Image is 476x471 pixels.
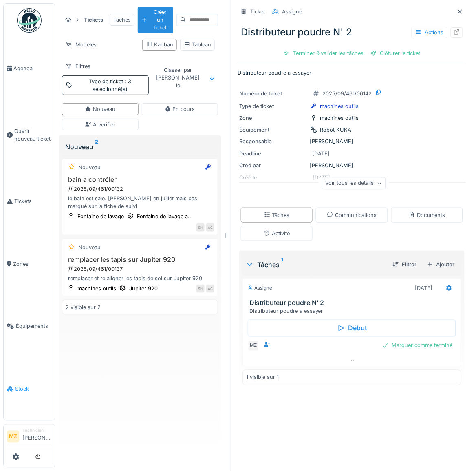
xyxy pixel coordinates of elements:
div: Créer un ticket [138,7,173,33]
div: MZ [248,340,259,352]
a: MZ Technicien[PERSON_NAME] [7,428,52,447]
div: Tâches [110,14,134,26]
div: Distributeur poudre N' 2 [238,22,466,43]
div: 2025/09/461/00142 [323,90,372,97]
span: Ouvrir nouveau ticket [14,127,52,143]
div: Documents [409,211,445,219]
div: Nouveau [85,105,115,113]
div: [PERSON_NAME] [239,137,465,145]
div: Équipement [239,126,307,134]
span: Tickets [14,197,52,205]
div: Type de ticket [75,77,145,93]
div: SH [196,223,205,232]
a: Stock [4,358,55,421]
div: Tableau [184,41,211,49]
img: Badge_color-CXgf-gQk.svg [17,8,42,33]
span: Zones [13,260,52,268]
a: Agenda [4,37,55,100]
div: Type de ticket [239,102,307,110]
span: Agenda [13,64,52,72]
div: AG [206,285,214,293]
div: le bain est sale. [PERSON_NAME] en juillet mais pas marqué sur la fiche de suivi [66,195,214,210]
div: [PERSON_NAME] [239,161,465,169]
span: Stock [15,385,52,393]
strong: Tickets [81,16,106,24]
div: Numéro de ticket [239,90,307,97]
div: Classer par [PERSON_NAME] le [152,64,204,92]
span: Équipements [16,323,52,330]
div: Créé par [239,161,307,169]
div: Fontaine de lavage a... [137,212,193,220]
h3: remplacer les tapis sur Jupiter 920 [66,256,214,263]
div: Responsable [239,137,307,145]
div: remplacer et re aligner les tapis de sol sur Jupiter 920 [66,274,214,282]
div: Jupiter 920 [129,285,158,292]
p: Distributeur poudre a essayer [238,69,466,77]
div: Kanban [146,41,173,49]
div: Actions [412,27,447,38]
a: Zones [4,233,55,296]
sup: 1 [281,260,283,270]
div: Activité [264,230,290,237]
div: Fontaine de lavage [77,212,124,220]
a: Équipements [4,295,55,358]
div: 2025/09/461/00132 [67,185,214,193]
div: SH [196,285,205,293]
div: 2 visible sur 2 [66,303,101,311]
div: Clôturer le ticket [367,48,424,59]
div: Ticket [250,8,265,15]
div: Modèles [62,39,100,51]
div: Marquer comme terminé [379,340,456,351]
div: Terminer & valider les tâches [280,48,367,59]
div: AG [206,223,214,232]
li: [PERSON_NAME] [22,428,52,445]
div: Technicien [22,428,52,434]
div: Robot KUKA [320,126,352,134]
div: Distributeur poudre a essayer [249,307,458,315]
div: Nouveau [65,142,215,152]
div: Assigné [282,8,302,15]
div: Zone [239,114,307,122]
div: Tâches [246,260,386,270]
div: Filtrer [389,259,420,270]
div: machines outils [77,285,116,292]
div: Communications [327,211,377,219]
div: Ajouter [423,259,458,270]
sup: 2 [95,142,98,152]
div: Nouveau [78,243,101,251]
h3: Distributeur poudre N' 2 [249,299,458,307]
div: En cours [165,105,195,113]
div: [DATE] [415,284,433,292]
div: Tâches [264,211,290,219]
h3: bain a contrôler [66,176,214,184]
div: Voir tous les détails [322,177,386,189]
a: Ouvrir nouveau ticket [4,100,55,170]
div: 1 visible sur 1 [246,374,279,381]
div: [DATE] [313,150,330,157]
div: machines outils [320,114,359,122]
li: MZ [7,431,19,443]
div: Début [248,320,456,337]
div: 2025/09/461/00137 [67,265,214,273]
div: Nouveau [78,164,101,171]
a: Tickets [4,170,55,233]
div: Assigné [248,285,272,292]
div: machines outils [320,102,359,110]
div: Deadline [239,150,307,157]
div: Filtres [62,60,94,72]
div: À vérifier [85,121,115,128]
